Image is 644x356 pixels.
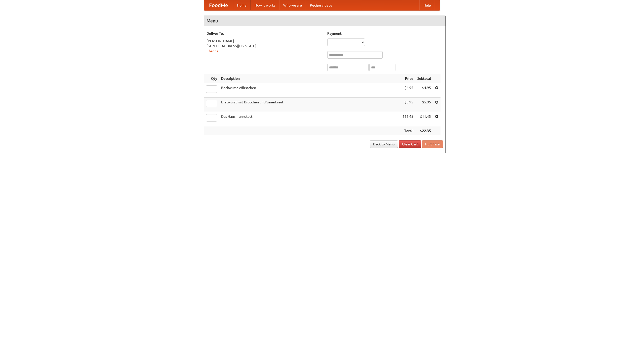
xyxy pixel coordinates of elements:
[207,44,322,49] div: [STREET_ADDRESS][US_STATE]
[219,83,400,98] td: Bockwurst Würstchen
[306,0,336,10] a: Recipe videos
[415,98,433,112] td: $5.95
[400,83,415,98] td: $4.95
[207,38,322,44] div: [PERSON_NAME]
[207,49,219,53] a: Change
[251,0,279,10] a: How it works
[399,140,421,148] a: Clear Cart
[422,140,443,148] button: Purchase
[204,16,446,26] h4: Menu
[415,126,433,136] th: $22.35
[233,0,251,10] a: Home
[400,74,415,83] th: Price
[400,98,415,112] td: $5.95
[419,0,435,10] a: Help
[415,74,433,83] th: Subtotal
[219,112,400,126] td: Das Hausmannskost
[415,83,433,98] td: $4.95
[219,98,400,112] td: Bratwurst mit Brötchen und Sauerkraut
[204,0,233,10] a: FoodMe
[219,74,400,83] th: Description
[327,31,443,36] h5: Payment:
[400,112,415,126] td: $11.45
[279,0,306,10] a: Who we are
[207,31,322,36] h5: Deliver To:
[400,126,415,136] th: Total:
[415,112,433,126] td: $11.45
[204,74,219,83] th: Qty
[370,140,398,148] a: Back to Menu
